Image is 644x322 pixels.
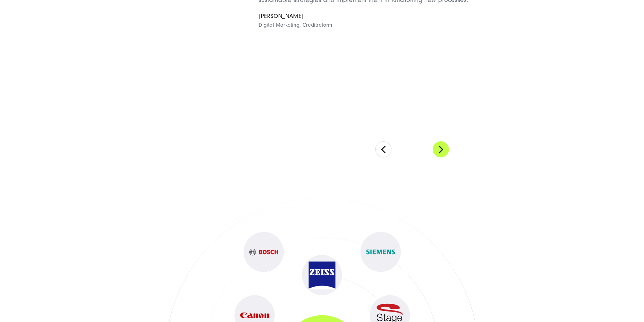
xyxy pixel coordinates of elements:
span: [PERSON_NAME] [259,11,332,21]
img: Customer logo Zeiss in blue and white Blau und Zeiss written in white - Full service Digital Agen... [308,261,336,289]
img: Customer Logo Bosch, bosch written in red - Full service Digital Agency SUNZINET [249,249,278,255]
img: Customer logo Canon, cannon written in red Full service Digital Agency SUNZINET [240,312,269,318]
img: Customer logo Siemens written in green - Full service Digital Agency SUNZINET [366,250,395,254]
span: Digital Marketing, Creditreform [259,21,332,30]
